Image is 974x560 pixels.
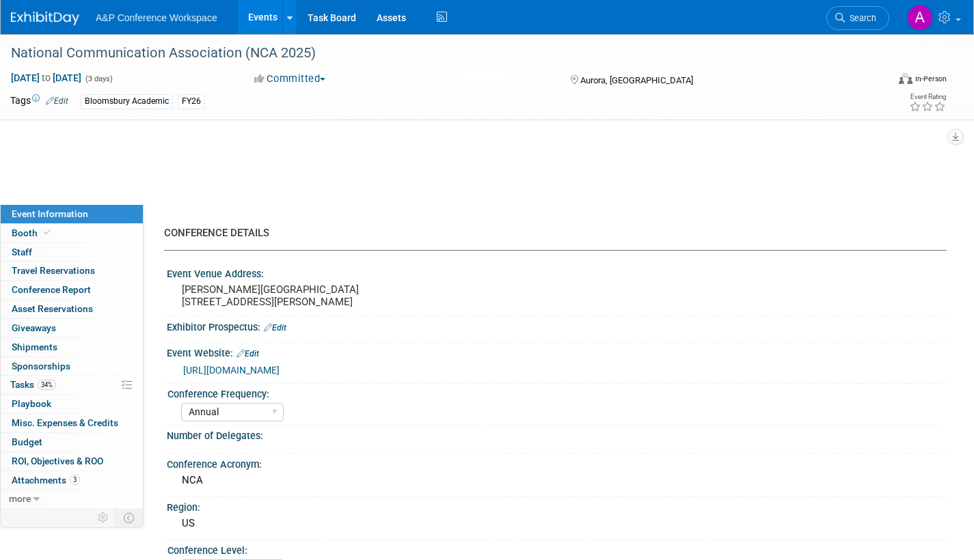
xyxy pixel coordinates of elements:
a: ROI, Objectives & ROO [1,452,143,471]
td: Personalize Event Tab Strip [92,509,116,527]
span: Shipments [12,341,57,352]
a: Edit [46,96,68,106]
a: [URL][DOMAIN_NAME] [183,365,280,376]
a: Playbook [1,395,143,413]
div: Conference Frequency: [167,384,941,401]
div: Conference Acronym: [167,454,947,471]
span: A&P Conference Workspace [96,12,217,23]
span: Travel Reservations [12,265,95,276]
a: Staff [1,243,143,262]
a: Misc. Expenses & Credits [1,414,143,432]
div: Event Format [808,71,947,92]
span: Playbook [12,398,51,409]
div: Exhibitor Prospectus: [167,317,947,335]
span: more [9,493,31,504]
a: Asset Reservations [1,300,143,318]
div: Region: [167,497,947,514]
div: Event Website: [167,343,947,361]
span: Giveaways [12,322,56,333]
img: Amanda Oney [907,5,933,31]
a: Search [826,6,889,30]
button: Committed [249,72,331,86]
a: Tasks34% [1,376,143,394]
td: Tags [10,94,68,109]
span: Event Information [12,208,88,219]
pre: [PERSON_NAME][GEOGRAPHIC_DATA] [STREET_ADDRESS][PERSON_NAME] [182,283,476,308]
span: 34% [38,380,56,390]
span: Search [845,13,876,23]
a: Budget [1,433,143,451]
a: Attachments3 [1,471,143,490]
div: Conference Level: [167,540,941,557]
span: Conference Report [12,284,91,295]
a: Booth [1,224,143,242]
div: NCA [177,470,936,491]
a: more [1,490,143,508]
span: Tasks [10,379,56,390]
span: Booth [12,227,53,238]
span: Asset Reservations [12,303,93,314]
div: CONFERENCE DETAILS [164,226,936,240]
a: Giveaways [1,319,143,337]
a: Sponsorships [1,357,143,376]
img: Format-Inperson.png [899,73,912,84]
span: Misc. Expenses & Credits [12,417,118,428]
div: Number of Delegates: [167,425,947,443]
span: to [40,72,53,83]
div: Bloomsbury Academic [81,94,173,109]
span: 3 [70,475,80,485]
td: Toggle Event Tabs [116,509,144,527]
a: Event Information [1,205,143,223]
span: ROI, Objectives & ROO [12,456,103,466]
span: Staff [12,247,32,257]
span: Budget [12,436,42,447]
span: Attachments [12,475,80,486]
span: [DATE] [DATE] [10,72,82,84]
span: (3 days) [84,74,113,83]
span: Sponsorships [12,361,70,372]
div: US [177,513,936,534]
i: Booth reservation complete [44,229,51,236]
div: Event Rating [909,94,946,100]
a: Edit [264,323,286,333]
div: FY26 [178,94,205,109]
a: Conference Report [1,281,143,299]
div: National Communication Association (NCA 2025) [6,41,867,66]
a: Travel Reservations [1,262,143,280]
div: In-Person [915,74,947,84]
a: Shipments [1,338,143,356]
a: Edit [236,349,259,359]
img: ExhibitDay [11,12,79,25]
div: Event Venue Address: [167,264,947,281]
span: Aurora, [GEOGRAPHIC_DATA] [580,75,693,85]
